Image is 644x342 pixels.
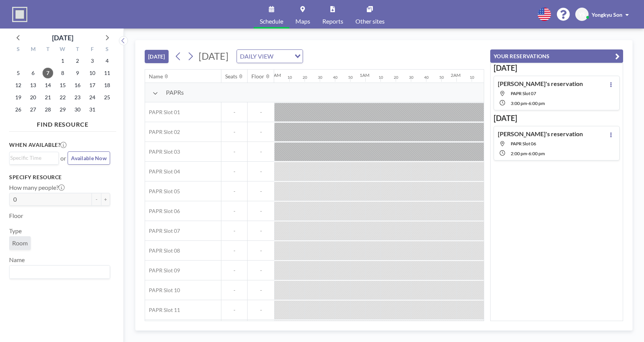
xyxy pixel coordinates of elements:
[248,247,274,254] span: -
[43,92,53,103] span: Tuesday, October 21, 2025
[221,287,247,294] span: -
[60,154,66,162] span: or
[527,100,529,106] span: -
[470,75,474,80] div: 10
[303,75,307,80] div: 20
[10,154,54,162] input: Search for option
[9,184,65,191] label: How many people?
[57,104,68,115] span: Wednesday, October 29, 2025
[145,247,180,254] span: PAPR Slot 08
[355,18,385,24] span: Other sites
[85,45,99,55] div: F
[145,129,180,135] span: PAPR Slot 02
[225,73,237,80] div: Seats
[248,188,274,195] span: -
[424,75,429,80] div: 40
[101,193,110,206] button: +
[145,208,180,215] span: PAPR Slot 06
[145,109,180,116] span: PAPR Slot 01
[199,50,229,62] span: [DATE]
[10,267,106,277] input: Search for option
[295,18,310,24] span: Maps
[527,151,529,156] span: -
[12,239,28,247] span: Room
[26,45,41,55] div: M
[13,80,24,91] span: Sunday, October 12, 2025
[439,75,444,80] div: 50
[9,174,110,181] h3: Specify resource
[248,168,274,175] span: -
[260,18,283,24] span: Schedule
[92,193,101,206] button: -
[511,91,536,96] span: PAPR Slot 07
[87,68,98,78] span: Friday, October 10, 2025
[511,141,536,146] span: PAPR Slot 06
[248,267,274,274] span: -
[490,49,623,63] button: YOUR RESERVATIONS
[87,104,98,115] span: Friday, October 31, 2025
[221,129,247,135] span: -
[72,104,83,115] span: Thursday, October 30, 2025
[248,208,274,215] span: -
[348,75,353,80] div: 50
[494,63,620,73] h3: [DATE]
[529,151,545,156] span: 6:00 PM
[28,68,38,78] span: Monday, October 6, 2025
[287,75,292,80] div: 10
[9,227,22,235] label: Type
[43,80,53,91] span: Tuesday, October 14, 2025
[221,109,247,116] span: -
[166,89,184,96] span: PAPRs
[498,130,583,138] h4: [PERSON_NAME]'s reservation
[248,307,274,313] span: -
[221,267,247,274] span: -
[9,152,58,164] div: Search for option
[221,208,247,215] span: -
[248,148,274,155] span: -
[68,151,110,165] button: Available Now
[87,56,98,66] span: Friday, October 3, 2025
[145,148,180,155] span: PAPR Slot 03
[9,118,116,128] h4: FIND RESOURCE
[494,113,620,123] h3: [DATE]
[248,109,274,116] span: -
[72,92,83,103] span: Thursday, October 23, 2025
[221,168,247,175] span: -
[221,247,247,254] span: -
[248,129,274,135] span: -
[102,80,112,91] span: Saturday, October 18, 2025
[28,104,38,115] span: Monday, October 27, 2025
[592,11,622,18] span: Yongkyu Son
[145,227,180,234] span: PAPR Slot 07
[55,45,70,55] div: W
[221,227,247,234] span: -
[70,45,85,55] div: T
[276,51,290,61] input: Search for option
[57,56,68,66] span: Wednesday, October 1, 2025
[87,80,98,91] span: Friday, October 17, 2025
[99,45,114,55] div: S
[145,267,180,274] span: PAPR Slot 09
[12,7,27,22] img: organization-logo
[579,11,585,18] span: YS
[238,51,275,61] span: DAILY VIEW
[409,75,414,80] div: 30
[145,50,169,63] button: [DATE]
[11,45,26,55] div: S
[394,75,398,80] div: 20
[72,56,83,66] span: Thursday, October 2, 2025
[87,92,98,103] span: Friday, October 24, 2025
[498,80,583,87] h4: [PERSON_NAME]'s reservation
[13,104,24,115] span: Sunday, October 26, 2025
[221,188,247,195] span: -
[28,80,38,91] span: Monday, October 13, 2025
[145,168,180,175] span: PAPR Slot 04
[71,155,107,161] span: Available Now
[248,227,274,234] span: -
[318,75,322,80] div: 30
[13,68,24,78] span: Sunday, October 5, 2025
[43,68,53,78] span: Tuesday, October 7, 2025
[28,92,38,103] span: Monday, October 20, 2025
[333,75,338,80] div: 40
[268,72,281,78] div: 12AM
